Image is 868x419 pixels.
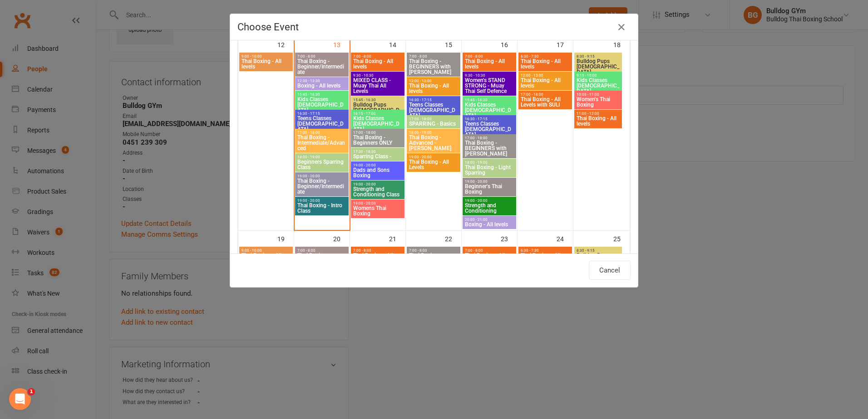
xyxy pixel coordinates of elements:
span: 7:00 - 8:00 [353,248,403,253]
span: 9:00 - 10:00 [241,248,291,253]
span: 16:30 - 17:15 [464,117,514,121]
span: 9:30 - 10:30 [464,73,514,78]
span: 9:30 - 10:30 [353,73,403,78]
span: 10:00 - 11:00 [576,93,620,97]
span: 18:00 - 19:00 [464,161,514,165]
span: 7:00 - 8:00 [464,54,514,58]
h4: Choose Event [237,21,631,33]
span: Womens Thai Boxing [353,205,403,216]
span: Thai Boxing - All levels [353,253,403,263]
span: Boxing - All levels [297,83,347,88]
span: Thai Boxing - All levels [464,253,514,263]
span: 12:30 - 13:30 [297,79,347,83]
span: 6:30 - 7:30 [520,248,570,253]
span: Thai Boxing - All levels [520,253,570,263]
span: 16:15 - 17:00 [353,112,403,116]
span: 15:45 - 16:30 [353,98,403,102]
span: MIXED CLASS - Muay Thai All Levels [353,78,403,94]
span: 19:00 - 20:00 [297,174,347,178]
span: 16:30 - 17:15 [409,98,459,102]
span: Thai Boxing - All levels [520,78,570,88]
span: Thai Boxing - Intro Class [297,203,347,214]
span: 8:30 - 9:15 [576,54,620,58]
span: 19:00 - 20:00 [353,201,403,205]
div: 18 [613,37,630,52]
div: 22 [445,231,461,246]
span: Thai Boxing - BEGINNERS with [PERSON_NAME] [409,58,459,75]
span: 19:00 - 20:00 [464,199,514,203]
span: 19:00 - 20:00 [353,163,403,167]
span: Beginners Sparring Class [297,159,347,170]
span: 19:00 - 20:00 [464,180,514,184]
span: Beginner's Thai Boxing [464,184,514,195]
span: 16:30 - 17:15 [297,112,347,116]
span: 18:00 - 19:00 [297,155,347,159]
span: Strength and Conditioning [464,203,514,214]
div: 13 [333,37,350,52]
span: Thai Boxing - Beginners ONLY [353,135,403,146]
div: 16 [501,37,517,52]
span: 9:15 - 10:00 [576,73,620,78]
span: 12:00 - 13:00 [520,73,570,78]
div: 21 [389,231,405,246]
span: 7:00 - 8:00 [409,248,459,253]
span: 7:00 - 8:00 [297,54,347,58]
span: 17:00 - 18:00 [464,136,514,140]
span: Teens Classes [DEMOGRAPHIC_DATA] [464,121,514,137]
span: Thai Boxing - BEGINNERS with [PERSON_NAME] [464,140,514,156]
span: Bulldog Pups [DEMOGRAPHIC_DATA] [576,253,620,269]
span: Kids Classes [DEMOGRAPHIC_DATA] [576,78,620,94]
span: 18:00 - 19:00 [409,131,459,135]
span: Thai Boxing - BEGINNERS with [PERSON_NAME] [409,253,459,269]
span: Thai Boxing - Beginner/Intermediate [297,58,347,75]
span: Thai Boxing - All levels [241,58,291,69]
span: 19:00 - 20:00 [297,199,347,203]
span: Teens Classes [DEMOGRAPHIC_DATA] [297,116,347,132]
span: SPARRING - Basics [409,121,459,127]
span: Thai Boxing - All Levels with SULI [520,97,570,107]
span: Women's STAND STRONG - Muay Thai Self Defence [464,78,514,94]
span: Thai Boxing - Intermediate/Advanced [297,135,347,151]
span: 9:00 - 10:00 [241,54,291,58]
span: 8:30 - 9:15 [576,248,620,253]
span: Thai Boxing - Light Sparring [464,165,514,175]
span: 7:00 - 8:00 [409,54,459,58]
span: Thai Boxing - All levels [520,58,570,69]
span: Thai Boxing - All levels [464,58,514,69]
span: 12:00 - 13:00 [409,79,459,83]
span: Kids Classes [DEMOGRAPHIC_DATA] [297,97,347,113]
span: 7:00 - 8:00 [297,248,347,253]
span: Teens Classes [DEMOGRAPHIC_DATA] [409,102,459,118]
span: Thai Boxing - All levels [241,253,291,263]
span: Thai Boxing - All levels [353,58,403,69]
span: 19:00 - 20:00 [353,182,403,186]
span: 17:30 - 18:30 [353,150,403,154]
span: 7:00 - 8:00 [464,248,514,253]
span: 17:00 - 18:00 [520,93,570,97]
span: Kids Classes [DEMOGRAPHIC_DATA] [353,116,403,132]
div: 23 [501,231,517,246]
div: 19 [277,231,294,246]
span: Women's Thai Boxing [576,97,620,107]
div: 14 [389,37,405,52]
span: Thai Boxing - All levels [576,116,620,127]
div: 12 [277,37,294,52]
div: 15 [445,37,461,52]
span: 6:30 - 7:30 [520,54,570,58]
span: Kids Classes [DEMOGRAPHIC_DATA] [464,102,514,118]
div: 17 [557,37,573,52]
span: 1 [28,388,35,395]
span: 17:00 - 18:00 [409,117,459,121]
button: Close [614,20,629,34]
span: Boxing - All levels [464,222,514,227]
span: Thai Boxing - Beginner/Intermediate [297,178,347,195]
div: 20 [333,231,350,246]
span: 20:00 - 21:00 [464,218,514,222]
button: Cancel [589,261,631,280]
span: 7:00 - 8:00 [353,54,403,58]
span: Thai Boxing - All Levels [409,159,459,170]
span: 17:00 - 18:00 [297,131,347,135]
iframe: Intercom live chat [9,388,31,410]
span: 19:00 - 20:00 [409,155,459,159]
span: 11:00 - 12:00 [576,112,620,116]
